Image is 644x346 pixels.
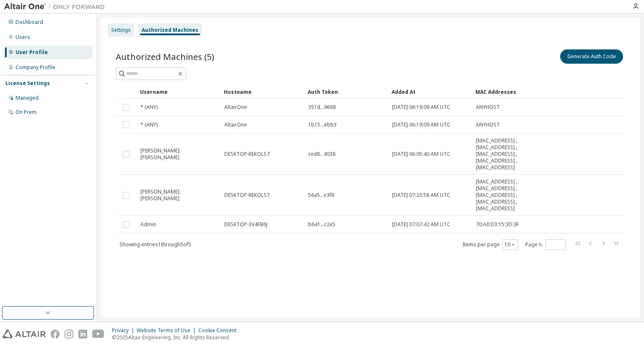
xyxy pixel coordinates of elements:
div: On Prem [16,109,36,116]
span: AltairOne [224,104,247,111]
span: Showing entries 1 through 5 of 5 [119,241,191,248]
div: Added At [392,85,469,98]
div: User Profile [16,49,48,56]
span: [MAC_ADDRESS] , [MAC_ADDRESS] , [MAC_ADDRESS] , [MAC_ADDRESS] , [MAC_ADDRESS] [476,178,539,212]
span: DESKTOP-REKOLS7 [224,151,270,158]
span: AltairOne [224,121,247,128]
span: [PERSON_NAME].[PERSON_NAME] [140,147,217,161]
span: Items per page [462,239,518,250]
div: Cookie Consent [198,327,241,334]
div: Dashboard [16,19,43,26]
span: Authorized Machines (5) [116,51,214,62]
span: ANYHOST [476,121,500,128]
span: * (ANY) [140,121,158,128]
img: altair_logo.svg [3,330,46,338]
span: [DATE] 07:07:42 AM UTC [392,221,450,228]
div: Authorized Machines [142,27,198,34]
span: [MAC_ADDRESS] , [MAC_ADDRESS] , [MAC_ADDRESS] , [MAC_ADDRESS] , [MAC_ADDRESS] [476,137,539,171]
span: Admin [140,221,156,228]
div: Settings [111,27,131,34]
span: DESKTOP-REKOLS7 [224,192,270,199]
span: 70:A8:D3:15:3D:3F [476,221,519,228]
div: Auth Token [308,85,385,98]
span: ced8...4038 [308,151,335,158]
div: Username [140,85,217,98]
div: Users [16,34,30,41]
span: ANYHOST [476,104,500,111]
p: © 2025 Altair Engineering, Inc. All Rights Reserved. [112,334,241,341]
span: 56a5...e3f8 [308,192,334,199]
button: 10 [504,241,516,248]
div: Hostname [224,85,301,98]
div: Company Profile [16,64,55,71]
span: Page n. [525,239,566,250]
span: * (ANY) [140,104,158,111]
span: [DATE] 06:19:09 AM UTC [392,121,450,128]
span: DESKTOP-3V4FB6J [224,221,267,228]
div: Website Terms of Use [137,327,198,334]
span: [PERSON_NAME].[PERSON_NAME] [140,188,217,202]
span: [DATE] 07:23:58 AM UTC [392,192,450,199]
div: License Settings [5,80,50,87]
img: Altair One [4,3,109,11]
div: MAC Addresses [475,85,539,98]
img: youtube.svg [92,330,104,338]
span: 1b15...ebb3 [308,121,337,128]
button: Generate Auth Code [560,49,623,64]
img: instagram.svg [65,330,73,338]
div: Managed [16,95,39,101]
span: b641...c2e5 [308,221,335,228]
span: [DATE] 06:05:40 AM UTC [392,151,450,158]
img: linkedin.svg [78,330,87,338]
div: Privacy [112,327,137,334]
span: 351d...9668 [308,104,336,111]
img: facebook.svg [51,330,60,338]
span: [DATE] 06:19:09 AM UTC [392,104,450,111]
